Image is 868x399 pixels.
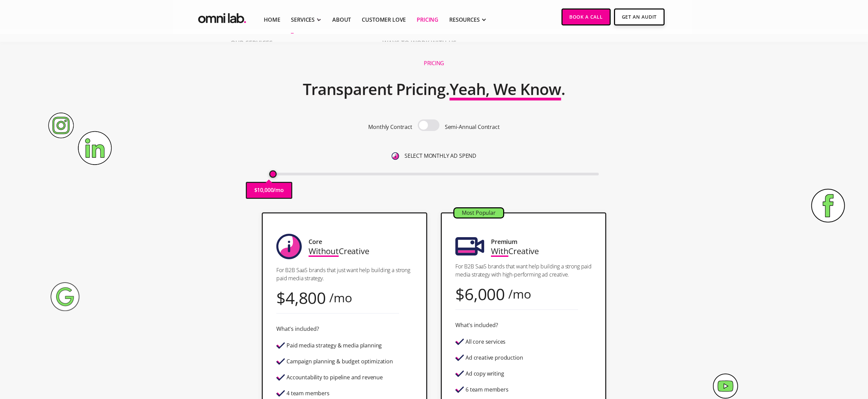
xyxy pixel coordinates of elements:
div: /mo [508,289,531,299]
div: Most Popular [454,208,503,217]
iframe: Chat Widget [746,321,868,399]
p: $ [254,186,257,195]
a: home [197,8,248,25]
div: Creative [309,246,369,255]
span: With [491,245,508,256]
p: /mo [273,186,284,195]
div: Paid media strategy & media planning [287,343,382,348]
span: Yeah, We Know [450,78,561,99]
a: Customer Love [362,16,406,24]
h2: Transparent Pricing. . [303,76,565,103]
span: Without [309,245,339,256]
img: Omni Lab: B2B SaaS Demand Generation Agency [197,8,248,25]
p: Semi-Annual Contract [445,122,500,132]
div: /mo [329,293,352,302]
h1: Pricing [424,60,444,67]
div: Campaign planning & budget optimization [287,359,393,364]
img: 6410812402e99d19b372aa32_omni-nav-info.svg [392,152,399,160]
a: Get An Audit [614,8,665,25]
p: For B2B SaaS brands that just want help building a strong paid media strategy. [276,266,413,282]
div: Core [309,237,322,246]
p: For B2B SaaS brands that want help building a strong paid media strategy with high-performing ad ... [455,262,592,279]
p: SELECT MONTHLY AD SPEND [405,151,476,160]
p: Ways To Work With Us [382,40,643,52]
div: Creative [491,246,539,255]
div: 4 team members [287,391,330,396]
div: Ad creative production [466,355,523,361]
div: What's included? [276,324,319,334]
a: Book a Call [561,8,611,25]
div: 6 team members [466,387,509,393]
div: RESOURCES [449,16,480,24]
div: Accountability to pipeline and revenue [287,375,383,380]
div: All core services [466,339,506,345]
div: $ [276,293,285,302]
a: About [332,16,351,24]
div: Ad copy writing [466,371,504,377]
div: $ [455,289,465,299]
div: What's included? [455,321,498,330]
div: 6,000 [465,289,505,299]
p: 10,000 [257,186,273,195]
p: Our Services [231,40,361,52]
div: Premium [491,237,517,246]
p: Monthly Contract [368,122,412,132]
a: Home [264,16,280,24]
div: 4,800 [285,293,326,302]
div: SERVICES [291,16,315,24]
a: Pricing [417,16,438,24]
